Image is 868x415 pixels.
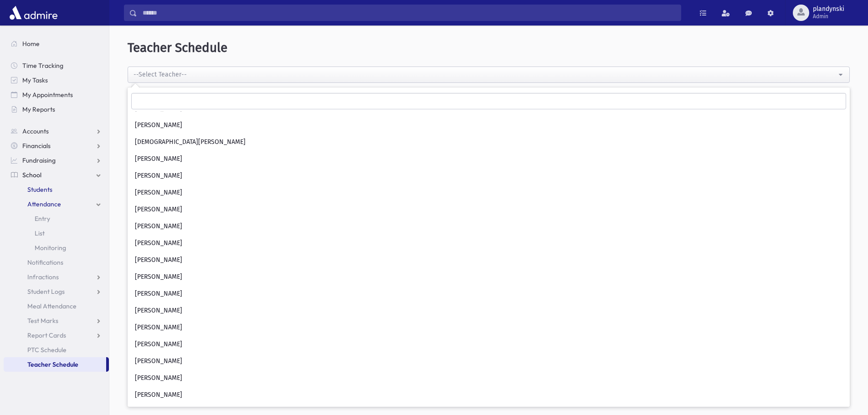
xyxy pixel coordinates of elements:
[4,328,109,343] a: Report Cards
[27,302,77,310] span: Meal Attendance
[135,390,182,400] span: [PERSON_NAME]
[4,182,109,197] a: Students
[135,171,182,180] span: [PERSON_NAME]
[135,239,182,248] span: [PERSON_NAME]
[4,102,109,117] a: My Reports
[128,40,227,55] span: Teacher Schedule
[4,36,109,51] a: Home
[4,153,109,168] a: Fundraising
[135,272,182,282] span: [PERSON_NAME]
[131,93,846,109] input: Search
[35,229,45,237] span: List
[27,273,59,281] span: Infractions
[4,58,109,73] a: Time Tracking
[135,222,182,231] span: [PERSON_NAME]
[4,270,109,284] a: Infractions
[813,5,844,13] span: plandynski
[35,215,50,223] span: Entry
[134,70,837,79] div: --Select Teacher--
[135,306,182,315] span: [PERSON_NAME]
[27,200,61,208] span: Attendance
[4,197,109,211] a: Attendance
[27,317,58,325] span: Test Marks
[137,5,681,21] input: Search
[27,331,66,339] span: Report Cards
[4,357,106,372] a: Teacher Schedule
[135,121,182,130] span: [PERSON_NAME]
[22,105,55,113] span: My Reports
[135,138,246,147] span: [DEMOGRAPHIC_DATA][PERSON_NAME]
[4,124,109,138] a: Accounts
[135,323,182,332] span: [PERSON_NAME]
[22,61,63,70] span: Time Tracking
[7,4,60,22] img: AdmirePro
[4,299,109,313] a: Meal Attendance
[35,244,66,252] span: Monitoring
[4,284,109,299] a: Student Logs
[27,258,63,266] span: Notifications
[4,138,109,153] a: Financials
[135,289,182,298] span: [PERSON_NAME]
[22,76,48,84] span: My Tasks
[135,357,182,366] span: [PERSON_NAME]
[4,87,109,102] a: My Appointments
[22,142,51,150] span: Financials
[135,104,182,113] span: [PERSON_NAME]
[22,156,56,164] span: Fundraising
[4,241,109,255] a: Monitoring
[27,360,78,369] span: Teacher Schedule
[135,256,182,265] span: [PERSON_NAME]
[4,73,109,87] a: My Tasks
[4,343,109,357] a: PTC Schedule
[135,374,182,383] span: [PERSON_NAME]
[22,91,73,99] span: My Appointments
[4,211,109,226] a: Entry
[22,40,40,48] span: Home
[128,67,850,83] button: --Select Teacher--
[27,287,65,296] span: Student Logs
[27,185,52,194] span: Students
[27,346,67,354] span: PTC Schedule
[4,255,109,270] a: Notifications
[22,171,41,179] span: School
[135,154,182,164] span: [PERSON_NAME]
[813,13,844,20] span: Admin
[135,340,182,349] span: [PERSON_NAME]
[4,226,109,241] a: List
[4,168,109,182] a: School
[135,205,182,214] span: [PERSON_NAME]
[4,313,109,328] a: Test Marks
[135,188,182,197] span: [PERSON_NAME]
[22,127,49,135] span: Accounts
